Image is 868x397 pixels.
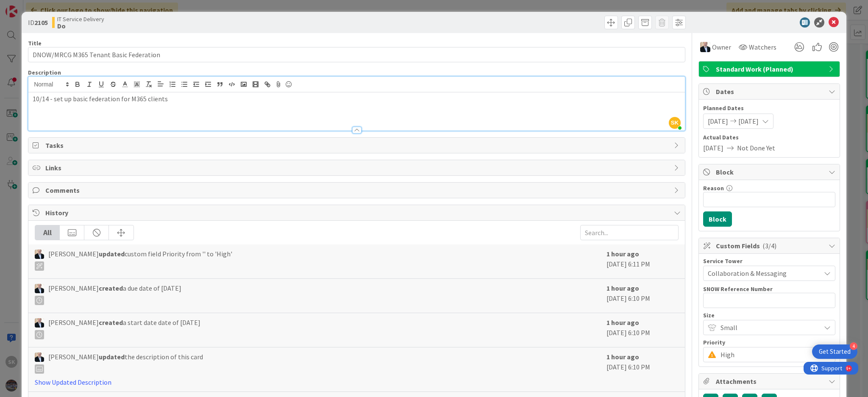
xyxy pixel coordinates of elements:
[48,283,181,305] span: [PERSON_NAME] a due date of [DATE]
[712,42,731,52] span: Owner
[48,317,200,339] span: [PERSON_NAME] a start date date of [DATE]
[606,317,679,343] div: [DATE] 6:10 PM
[28,47,685,62] input: type card name here...
[703,104,835,113] span: Planned Dates
[35,250,44,259] img: HO
[669,117,681,129] span: SK
[703,211,732,227] button: Block
[703,143,723,153] span: [DATE]
[18,1,39,11] span: Support
[48,352,203,374] span: [PERSON_NAME] the description of this card
[716,167,824,177] span: Block
[45,140,670,150] span: Tasks
[35,353,44,362] img: HO
[99,250,125,258] b: updated
[749,42,776,52] span: Watchers
[606,352,679,387] div: [DATE] 6:10 PM
[35,225,60,240] div: All
[43,3,47,10] div: 9+
[35,284,44,293] img: HO
[35,378,111,386] a: Show Updated Description
[762,242,776,250] span: ( 3/4 )
[45,208,670,218] span: History
[708,116,728,126] span: [DATE]
[606,353,639,361] b: 1 hour ago
[45,185,670,195] span: Comments
[850,342,857,350] div: 4
[28,17,48,28] span: ID
[716,376,824,386] span: Attachments
[703,258,835,264] div: Service Tower
[721,349,816,361] span: High
[716,241,824,251] span: Custom Fields
[716,86,824,97] span: Dates
[33,94,681,104] p: 10/14 - set up basic federation for M365 clients
[716,64,824,74] span: Standard Work (Planned)
[35,318,44,328] img: HO
[708,268,821,278] span: Collaboration & Messaging
[57,16,104,22] span: IT Service Delivery
[48,249,232,271] span: [PERSON_NAME] custom field Priority from '' to 'High'
[57,22,104,29] b: Do
[606,284,639,292] b: 1 hour ago
[812,344,857,359] div: Open Get Started checklist, remaining modules: 4
[28,39,42,47] label: Title
[606,250,639,258] b: 1 hour ago
[34,18,48,27] b: 2105
[28,69,61,76] span: Description
[703,133,835,142] span: Actual Dates
[580,225,679,240] input: Search...
[721,322,816,333] span: Small
[819,347,851,356] div: Get Started
[703,312,835,318] div: Size
[606,318,639,327] b: 1 hour ago
[703,339,835,345] div: Priority
[99,284,123,292] b: created
[738,116,759,126] span: [DATE]
[45,163,670,173] span: Links
[99,318,123,327] b: created
[99,353,125,361] b: updated
[703,285,773,293] label: SNOW Reference Number
[606,249,679,274] div: [DATE] 6:11 PM
[606,283,679,308] div: [DATE] 6:10 PM
[700,42,710,52] img: HO
[703,184,724,192] label: Reason
[737,143,775,153] span: Not Done Yet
